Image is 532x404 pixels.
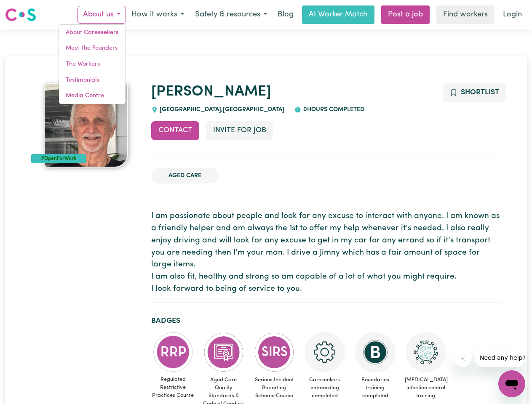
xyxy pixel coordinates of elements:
[254,332,294,372] img: CS Academy: Serious Incident Reporting Scheme course completed
[301,106,364,113] span: 0 hours completed
[302,5,374,24] a: AI Worker Match
[381,5,430,24] a: Post a job
[353,372,397,404] span: Boundaries training completed
[44,83,128,167] img: Kenneth
[59,40,126,56] a: Meet the Founders
[151,210,501,295] p: I am passionate about people and look for any excuse to interact with anyone. I am known as a fri...
[475,348,525,367] iframe: Message from company
[404,372,448,404] span: [MEDICAL_DATA] infection control training
[498,5,527,24] a: Login
[59,56,126,72] a: The Workers
[436,5,495,24] a: Find workers
[151,372,195,403] span: Regulated Restrictive Practices Course
[461,89,499,96] span: Shortlist
[151,316,501,325] h2: Badges
[151,85,271,99] a: [PERSON_NAME]
[406,332,446,372] img: CS Academy: COVID-19 Infection Control Training course completed
[59,88,126,104] a: Media Centre
[78,6,126,24] button: About us
[151,121,199,140] button: Contact
[355,332,396,372] img: CS Academy: Boundaries in care and support work course completed
[31,154,86,163] div: #OpenForWork
[31,83,141,167] a: Kenneth's profile picture'#OpenForWork
[5,7,36,22] img: Careseekers logo
[190,6,273,24] button: Safety & resources
[206,121,273,140] button: Invite for Job
[252,372,296,404] span: Serious Incident Reporting Scheme Course
[59,72,126,88] a: Testimonials
[273,5,299,24] a: Blog
[303,372,347,404] span: Careseekers onboarding completed
[5,5,36,24] a: Careseekers logo
[126,6,190,24] button: How it works
[443,83,506,102] button: Add to shortlist
[153,332,193,372] img: CS Academy: Regulated Restrictive Practices course completed
[59,25,126,41] a: About Careseekers
[454,350,471,367] iframe: Close message
[203,332,244,372] img: CS Academy: Aged Care Quality Standards & Code of Conduct course completed
[151,168,219,184] li: Aged Care
[498,370,525,397] iframe: Button to launch messaging window
[158,106,285,113] span: [GEOGRAPHIC_DATA] , [GEOGRAPHIC_DATA]
[305,332,345,372] img: CS Academy: Careseekers Onboarding course completed
[59,24,126,104] div: About us
[5,6,51,13] span: Need any help?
